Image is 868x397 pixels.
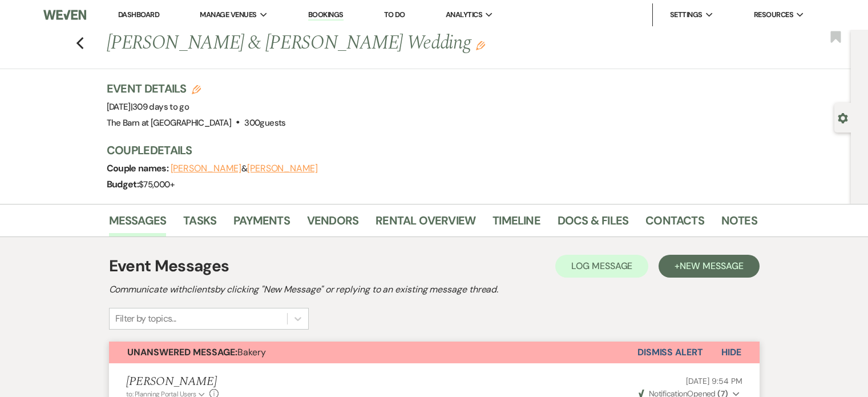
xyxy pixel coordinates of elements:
span: & [171,163,318,174]
span: The Barn at [GEOGRAPHIC_DATA] [107,117,231,129]
h5: [PERSON_NAME] [126,375,219,389]
span: $75,000+ [139,179,174,190]
span: 309 days to go [132,101,189,113]
a: Payments [233,211,290,236]
button: +New Message [659,255,759,278]
span: Budget: [107,178,139,190]
button: Unanswered Message:Bakery [109,342,637,363]
button: [PERSON_NAME] [171,164,241,173]
a: Rental Overview [376,211,475,236]
span: Log Message [571,260,632,272]
h1: Event Messages [109,254,229,278]
a: Docs & Files [558,211,628,236]
a: Bookings [308,10,344,21]
a: Messages [109,211,167,236]
button: Hide [703,342,760,363]
span: Hide [721,346,741,358]
a: Notes [721,211,757,236]
button: [PERSON_NAME] [247,164,318,173]
span: Manage Venues [200,9,256,21]
a: Vendors [307,211,358,236]
img: Weven Logo [43,3,86,27]
span: 300 guests [244,117,285,129]
h3: Event Details [107,81,286,97]
span: Analytics [446,9,482,21]
span: New Message [680,260,743,272]
button: Open lead details [838,112,848,123]
a: Timeline [492,211,540,236]
span: | [131,101,189,113]
button: Dismiss Alert [637,342,703,363]
button: Edit [476,40,485,50]
span: [DATE] [107,101,189,113]
span: Couple names: [107,162,171,174]
span: [DATE] 9:54 PM [686,376,742,386]
h1: [PERSON_NAME] & [PERSON_NAME] Wedding [107,30,618,57]
a: To Do [384,10,405,19]
span: Resources [754,9,793,21]
button: Log Message [555,255,648,278]
span: Bakery [127,346,266,358]
div: Filter by topics... [115,312,176,326]
a: Contacts [645,211,704,236]
h3: Couple Details [107,142,746,158]
a: Tasks [183,211,216,236]
a: Dashboard [118,10,159,19]
h2: Communicate with clients by clicking "New Message" or replying to an existing message thread. [109,283,760,296]
strong: Unanswered Message: [127,346,237,358]
span: Settings [670,9,703,21]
